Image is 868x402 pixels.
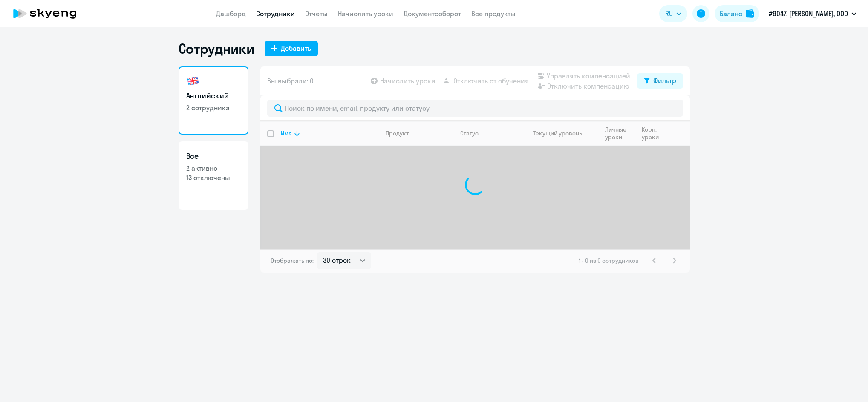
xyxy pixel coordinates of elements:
[526,129,598,137] div: Текущий уровень
[186,151,241,162] h3: Все
[186,164,241,173] p: 2 активно
[404,9,461,18] a: Документооборот
[186,74,200,88] img: english
[579,257,639,264] span: 1 - 0 из 0 сотрудников
[179,40,254,57] h1: Сотрудники
[746,9,754,18] img: balance
[216,9,246,18] a: Дашборд
[281,129,378,137] div: Имя
[267,100,683,117] input: Поиск по имени, email, продукту или статусу
[179,141,248,210] a: Все2 активно13 отключены
[179,66,248,135] a: Английский2 сотрудника
[653,75,676,86] div: Фильтр
[267,76,314,86] span: Вы выбрали: 0
[715,5,759,22] button: Балансbalance
[764,3,861,24] button: #9047, [PERSON_NAME], ООО
[186,103,241,112] p: 2 сотрудника
[769,9,848,19] p: #9047, [PERSON_NAME], ООО
[305,9,328,18] a: Отчеты
[271,257,314,264] span: Отображать по:
[642,126,666,141] div: Корп. уроки
[265,41,318,56] button: Добавить
[637,73,683,89] button: Фильтр
[281,43,311,53] div: Добавить
[256,9,295,18] a: Сотрудники
[460,129,479,137] div: Статус
[386,129,409,137] div: Продукт
[720,9,742,19] div: Баланс
[471,9,516,18] a: Все продукты
[186,173,241,182] p: 13 отключены
[186,90,241,101] h3: Английский
[533,129,582,137] div: Текущий уровень
[665,9,673,19] span: RU
[605,126,634,141] div: Личные уроки
[338,9,393,18] a: Начислить уроки
[659,5,687,22] button: RU
[281,129,292,137] div: Имя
